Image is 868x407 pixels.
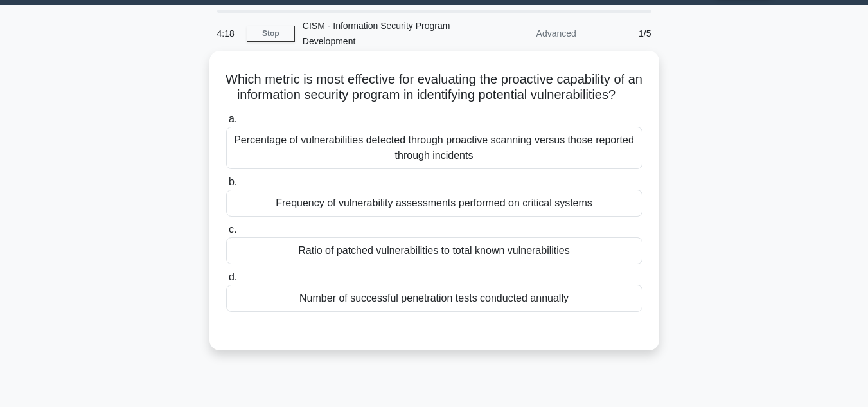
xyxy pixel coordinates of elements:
h5: Which metric is most effective for evaluating the proactive capability of an information security... [225,71,644,104]
span: a. [229,113,237,124]
div: Number of successful penetration tests conducted annually [226,285,642,312]
span: b. [229,176,237,187]
div: 4:18 [209,21,247,46]
a: Stop [247,26,295,42]
div: Percentage of vulnerabilities detected through proactive scanning versus those reported through i... [226,127,642,169]
div: Advanced [472,21,584,46]
div: 1/5 [584,21,659,46]
div: Frequency of vulnerability assessments performed on critical systems [226,190,642,217]
span: c. [229,224,236,235]
div: CISM - Information Security Program Development [295,13,472,54]
span: d. [229,271,237,282]
div: Ratio of patched vulnerabilities to total known vulnerabilities [226,237,642,264]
